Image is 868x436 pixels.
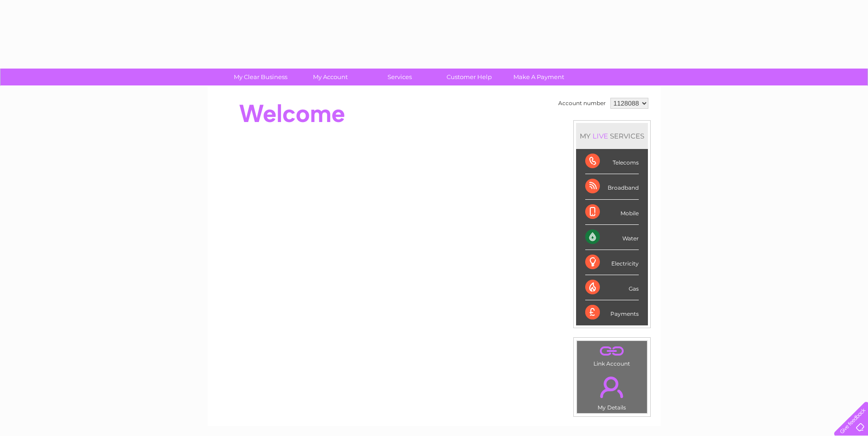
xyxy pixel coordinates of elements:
a: My Clear Business [223,69,298,85]
div: Electricity [585,250,639,275]
a: Customer Help [431,69,507,85]
td: My Details [577,369,647,414]
td: Link Account [577,340,647,369]
div: Payments [585,300,639,325]
div: Water [585,225,639,250]
div: Telecoms [585,149,639,174]
a: Make A Payment [501,69,577,85]
td: Account number [556,96,608,111]
a: . [579,371,645,403]
div: LIVE [591,132,610,140]
a: Services [362,69,437,85]
div: Broadband [585,174,639,199]
div: MY SERVICES [576,123,648,149]
div: Gas [585,275,639,300]
a: My Account [292,69,368,85]
div: Mobile [585,200,639,225]
a: . [579,343,645,359]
